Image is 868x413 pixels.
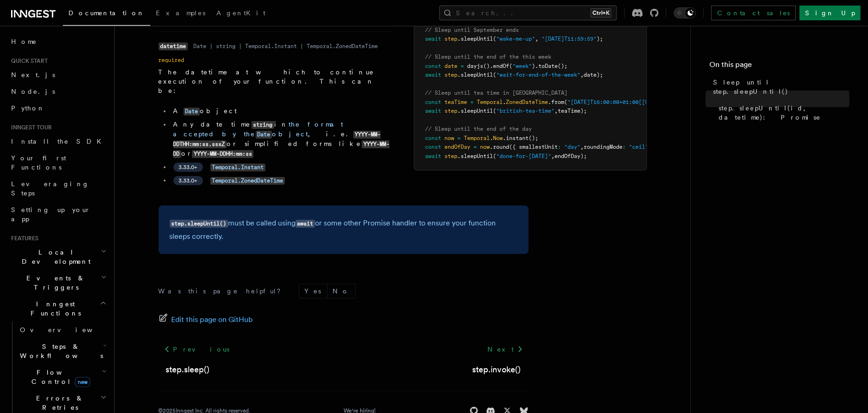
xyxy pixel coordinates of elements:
span: (); [558,63,568,69]
span: Inngest tour [7,124,52,131]
span: Next.js [11,71,55,79]
span: Install the SDK [11,138,107,145]
span: , [552,153,555,159]
button: No [327,284,355,298]
span: roundingMode [584,144,623,150]
span: Temporal [477,99,503,105]
span: AgentKit [216,9,265,17]
a: Setting up your app [7,201,109,227]
a: Overview [16,322,109,338]
span: .from [548,99,565,105]
span: .sleepUntil [458,36,493,42]
button: Toggle dark mode [674,7,696,18]
span: ( [493,108,497,114]
span: Setting up your app [11,206,91,223]
span: const [425,144,442,150]
a: Next [482,341,529,358]
span: ({ smallestUnit [510,144,558,150]
span: = [458,135,461,141]
a: Your first Functions [7,150,109,176]
button: Flow Controlnew [16,364,109,390]
a: step.sleep() [166,363,210,376]
a: Temporal.ZonedDateTime [210,176,285,184]
a: Documentation [63,3,150,26]
span: // Sleep until tea time in [GEOGRAPHIC_DATA] [425,90,568,96]
a: Date [184,107,200,115]
span: ( [493,72,497,78]
span: Overview [20,326,115,334]
code: string [252,121,274,129]
span: 3.33.0+ [179,177,197,184]
span: step [445,108,458,114]
button: Steps & Workflows [16,338,109,364]
code: Date [256,131,272,139]
a: Edit this page on GitHub [159,313,253,326]
span: Flow Control [16,368,102,386]
span: endOfDay); [555,153,587,159]
code: step.sleepUntil() [170,220,228,228]
li: A object [171,106,392,116]
span: Sleep until step.sleepUntil() [713,78,850,96]
span: const [425,99,442,105]
span: now [445,135,455,141]
span: "day" [565,144,581,150]
a: the format accepted by theDateobject [173,121,343,138]
span: , [555,108,558,114]
span: "[DATE]T16:00:00+01:00[[GEOGRAPHIC_DATA]/[GEOGRAPHIC_DATA]]" [568,99,762,105]
p: Was this page helpful? [159,286,288,296]
span: .endOf [490,63,510,69]
span: = [471,99,474,105]
span: // Sleep until the end of the this week [425,54,552,60]
span: step [445,36,458,42]
a: Sleep until step.sleepUntil() [709,74,850,100]
code: YYYY-MM-DD [173,140,389,158]
code: YYYY-MM-DDTHH:mm:ss.sssZ [173,131,381,148]
a: Leveraging Steps [7,176,109,201]
span: Local Development [7,248,101,266]
span: .sleepUntil [458,72,493,78]
span: Your first Functions [11,154,66,171]
code: Date [184,108,200,115]
span: date [445,63,458,69]
kbd: Ctrl+K [591,8,611,18]
span: ) [532,63,536,69]
span: .instant [503,135,529,141]
button: Yes [299,284,327,298]
span: const [425,135,442,141]
span: "british-tea-time" [497,108,555,114]
a: Contact sales [711,6,796,20]
span: teaTime); [558,108,587,114]
span: teaTime [445,99,468,105]
code: YYYY-MM-DDHH:mm:ss [192,150,253,158]
span: Edit this page on GitHub [172,313,253,326]
span: : [623,144,626,150]
span: Steps & Workflows [16,342,103,360]
p: The datetime at which to continue execution of your function. This can be: [159,67,392,95]
span: 3.33.0+ [179,164,197,171]
button: Inngest Functions [7,296,109,322]
span: .round [490,144,510,150]
span: Leveraging Steps [11,180,89,197]
dd: required [159,56,185,64]
span: Quick start [7,57,48,65]
span: dayjs [468,63,484,69]
span: await [425,36,442,42]
span: "ceil" [629,144,649,150]
code: await [295,220,315,228]
span: endOfDay [445,144,471,150]
span: "done-for-[DATE]" [497,153,552,159]
span: ZonedDateTime [506,99,548,105]
span: , [536,36,539,42]
code: Temporal.ZonedDateTime [210,177,285,185]
span: ( [493,153,497,159]
span: . [490,135,493,141]
span: Documentation [68,9,145,17]
span: (); [529,135,539,141]
span: . [503,99,506,105]
a: Home [7,33,109,50]
a: Install the SDK [7,133,109,150]
span: "week" [513,63,532,69]
button: Local Development [7,244,109,270]
a: step.invoke() [473,363,521,376]
span: await [425,153,442,159]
